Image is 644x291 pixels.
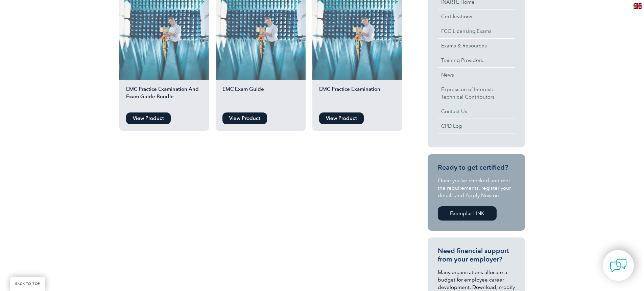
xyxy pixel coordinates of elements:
[438,68,515,82] a: News
[438,24,515,38] a: FCC Licensing Exams
[634,3,642,9] img: en
[438,39,515,53] a: Exams & Resources
[438,53,515,67] a: Training Providers
[319,112,364,124] a: View Product
[438,9,515,24] a: Certifications
[222,112,267,124] a: View Product
[610,257,627,274] img: contact-chat.png
[438,247,515,264] h3: Need financial support from your employer?
[438,82,515,104] a: Expression of Interest:Technical Contributors
[119,85,209,109] h2: EMC Practice Examination And Exam Guide Bundle
[438,163,515,172] h3: Ready to get certified?
[10,277,45,291] a: BACK TO TOP
[312,85,402,109] h2: EMC Practice Examination
[216,85,306,109] h2: EMC Exam Guide
[438,104,515,119] a: Contact Us
[438,206,497,221] a: Exemplar LINK
[438,119,515,133] a: CPD Log
[126,112,171,124] a: View Product
[438,177,515,199] p: Once you’ve checked and met the requirements, register your details and Apply Now on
